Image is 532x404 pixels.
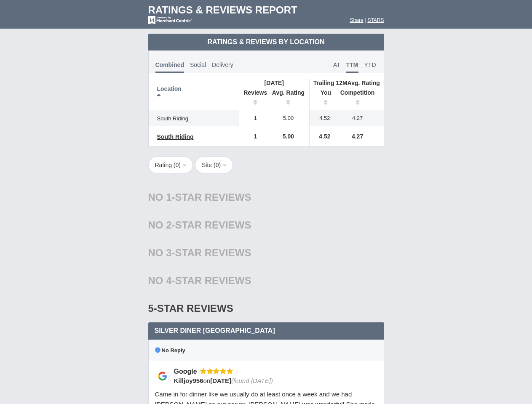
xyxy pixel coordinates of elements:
button: Rating (0) [148,157,193,173]
th: Avg. Rating [310,79,384,87]
a: STARS [367,17,384,23]
a: South Riding [153,114,192,124]
div: No 4-Star Reviews [148,267,384,295]
span: Delivery [212,61,233,68]
img: Google [155,369,170,383]
th: Location: activate to sort column descending [149,79,239,110]
span: AT [333,61,340,68]
td: 1 [239,110,267,126]
span: 0 [176,162,179,168]
span: | [365,17,366,23]
td: 4.52 [310,110,336,126]
div: No 1-Star Reviews [148,183,384,211]
th: Avg. Rating: activate to sort column ascending [267,87,310,110]
span: Silver Diner [GEOGRAPHIC_DATA] [155,327,275,334]
span: Combined [155,61,184,73]
td: Ratings & Reviews by Location [148,34,384,50]
span: YTD [364,61,376,68]
div: No 3-Star Reviews [148,239,384,267]
div: on [174,376,372,385]
td: 4.27 [336,126,384,146]
td: 5.00 [267,126,310,146]
th: Reviews: activate to sort column ascending [239,87,267,110]
button: Site (0) [195,157,233,173]
img: mc-powered-by-logo-white-103.png [148,16,192,24]
a: South Riding [153,132,198,142]
div: No 2-Star Reviews [148,211,384,239]
span: TTM [346,61,358,73]
td: 4.52 [310,126,336,146]
a: Share [350,17,364,23]
span: South Riding [157,133,194,140]
span: [DATE] [210,377,231,384]
div: Google [174,367,200,376]
span: No Reply [155,347,185,353]
th: Competition : activate to sort column ascending [336,87,384,110]
span: (found [DATE]) [231,377,273,384]
div: 5-Star Reviews [148,295,384,322]
span: Trailing 12M [313,80,348,86]
span: Killjoy956 [174,377,203,384]
th: [DATE] [239,79,309,87]
span: Social [190,61,206,68]
td: 5.00 [267,110,310,126]
span: 0 [216,162,219,168]
th: You: activate to sort column ascending [310,87,336,110]
td: 4.27 [336,110,384,126]
span: South Riding [157,115,188,122]
td: 1 [239,126,267,146]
